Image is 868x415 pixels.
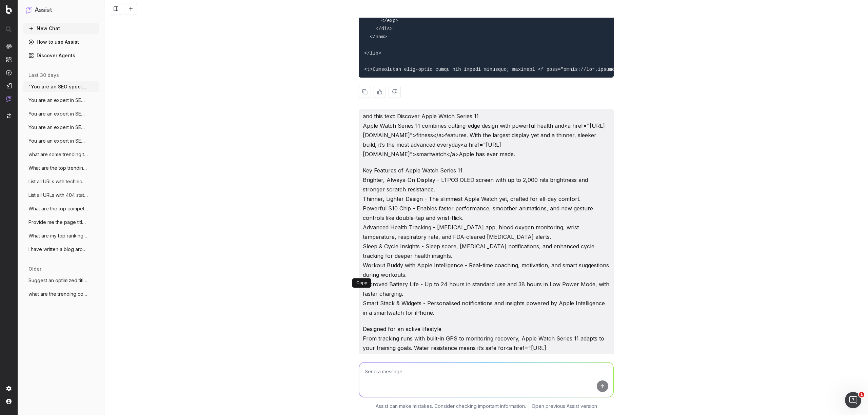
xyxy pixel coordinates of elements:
[356,280,367,286] p: Copy
[6,386,12,391] img: Setting
[23,149,99,160] button: what are some trending topics that would
[6,96,12,102] img: Assist
[23,81,99,92] button: "You are an SEO specialist. Write metada
[7,113,11,118] img: Switch project
[6,5,12,14] img: Botify logo
[28,72,59,79] span: last 30 days
[376,403,526,410] p: Assist can make mistakes. Consider checking important information.
[23,23,99,34] button: New Chat
[23,136,99,146] button: You are an expert in SEO and structured
[23,230,99,241] button: What are my top ranking pages?
[23,289,99,299] button: what are the trending content topics aro
[23,217,99,228] button: Provide me the page title and a table of
[28,291,88,297] span: what are the trending content topics aro
[23,163,99,173] button: What are the top trending topics for run
[26,5,96,15] button: Assist
[859,392,864,397] span: 1
[23,122,99,133] button: You are an expert in SEO and structured
[532,403,597,410] a: Open previous Assist version
[28,178,88,185] span: List all URLs with technical errors
[6,83,12,88] img: Studio
[23,244,99,255] button: i have written a blog around what to wea
[845,392,861,408] iframe: Intercom live chat
[28,205,88,212] span: What are the top competitors ranking for
[28,277,88,284] span: Suggest an optimized title and descripti
[28,219,88,226] span: Provide me the page title and a table of
[28,246,88,253] span: i have written a blog around what to wea
[28,138,88,144] span: You are an expert in SEO and structured
[28,151,88,158] span: what are some trending topics that would
[363,111,610,159] p: and this text: Discover Apple Watch Series 11 Apple Watch Series 11 combines cutting-edge design ...
[23,275,99,286] button: Suggest an optimized title and descripti
[35,5,52,15] h1: Assist
[28,97,88,104] span: You are an expert in SEO and content str
[26,7,32,13] img: Assist
[6,399,12,404] img: My account
[363,324,610,391] p: Designed for an active lifestyle From tracking runs with built-in GPS to monitoring recovery, App...
[6,44,12,49] img: Analytics
[28,232,88,239] span: What are my top ranking pages?
[23,203,99,214] button: What are the top competitors ranking for
[363,166,610,317] p: Key Features of Apple Watch Series 11 Brighter, Always-On Display - LTPO3 OLED screen with up to ...
[28,165,88,171] span: What are the top trending topics for run
[23,176,99,187] button: List all URLs with technical errors
[28,110,88,117] span: You are an expert in SEO and structure
[23,50,99,61] a: Discover Agents
[23,190,99,201] button: List all URLs with 404 status code from
[28,266,41,272] span: older
[23,37,99,47] a: How to use Assist
[6,70,12,76] img: Activation
[23,108,99,119] button: You are an expert in SEO and structure
[28,192,88,199] span: List all URLs with 404 status code from
[23,95,99,106] button: You are an expert in SEO and content str
[6,57,12,62] img: Intelligence
[28,124,88,131] span: You are an expert in SEO and structured
[28,83,88,90] span: "You are an SEO specialist. Write metada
